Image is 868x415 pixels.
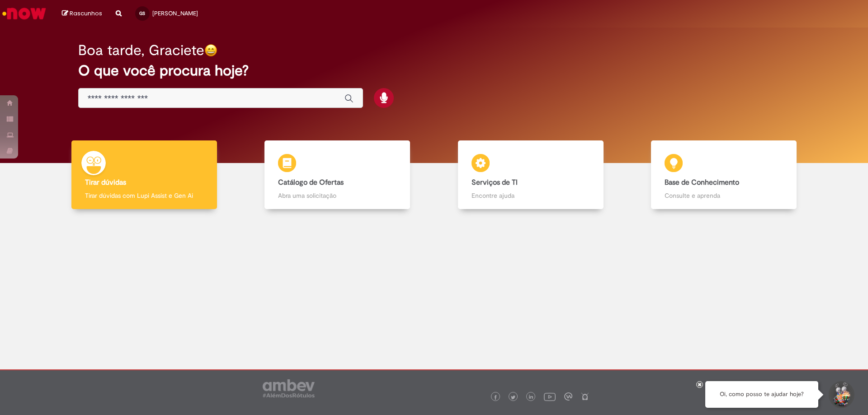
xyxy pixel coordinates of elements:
[564,392,572,401] img: logo_footer_workplace.png
[705,381,818,408] div: Oi, como posso te ajudar hoje?
[62,9,102,18] a: Rascunhos
[204,44,217,57] img: happy-face.png
[511,395,515,400] img: logo_footer_twitter.png
[472,191,590,200] p: Encontre ajuda
[152,9,198,17] span: [PERSON_NAME]
[665,178,739,187] b: Base de Conhecimento
[139,10,145,16] span: GS
[581,392,589,401] img: logo_footer_naosei.png
[434,140,627,210] a: Serviços de TI Encontre ajuda
[627,140,821,210] a: Base de Conhecimento Consulte e aprenda
[493,395,498,400] img: logo_footer_facebook.png
[1,5,47,23] img: ServiceNow
[544,391,556,402] img: logo_footer_youtube.png
[85,191,203,200] p: Tirar dúvidas com Lupi Assist e Gen Ai
[278,178,344,187] b: Catálogo de Ofertas
[263,379,315,397] img: logo_footer_ambev_rotulo_gray.png
[78,42,204,58] h2: Boa tarde, Graciete
[241,140,434,210] a: Catálogo de Ofertas Abra uma solicitação
[70,9,102,18] span: Rascunhos
[827,381,854,408] button: Iniciar Conversa de Suporte
[529,395,533,400] img: logo_footer_linkedin.png
[47,140,241,210] a: Tirar dúvidas Tirar dúvidas com Lupi Assist e Gen Ai
[472,178,518,187] b: Serviços de TI
[278,191,396,200] p: Abra uma solicitação
[665,191,783,200] p: Consulte e aprenda
[78,63,790,79] h2: O que você procura hoje?
[85,178,126,187] b: Tirar dúvidas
